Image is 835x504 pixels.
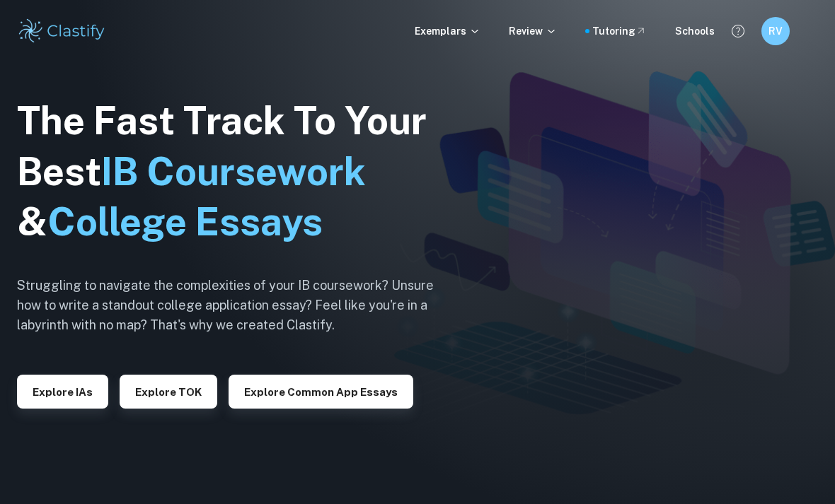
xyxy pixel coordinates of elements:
button: Explore Common App essays [229,375,413,409]
h6: Struggling to navigate the complexities of your IB coursework? Unsure how to write a standout col... [17,276,456,335]
p: Review [509,23,557,39]
a: Schools [675,23,715,39]
p: Exemplars [415,23,480,39]
h1: The Fast Track To Your Best & [17,95,456,248]
span: College Essays [47,199,323,244]
button: RV [761,17,790,45]
span: IB Coursework [101,149,366,194]
a: Explore IAs [17,385,108,398]
a: Tutoring [592,23,647,39]
button: Explore TOK [120,375,217,409]
button: Explore IAs [17,375,108,409]
button: Help and Feedback [726,19,750,43]
a: Explore Common App essays [229,385,413,398]
h6: RV [768,23,784,39]
a: Explore TOK [120,385,217,398]
img: Clastify logo [17,17,107,45]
